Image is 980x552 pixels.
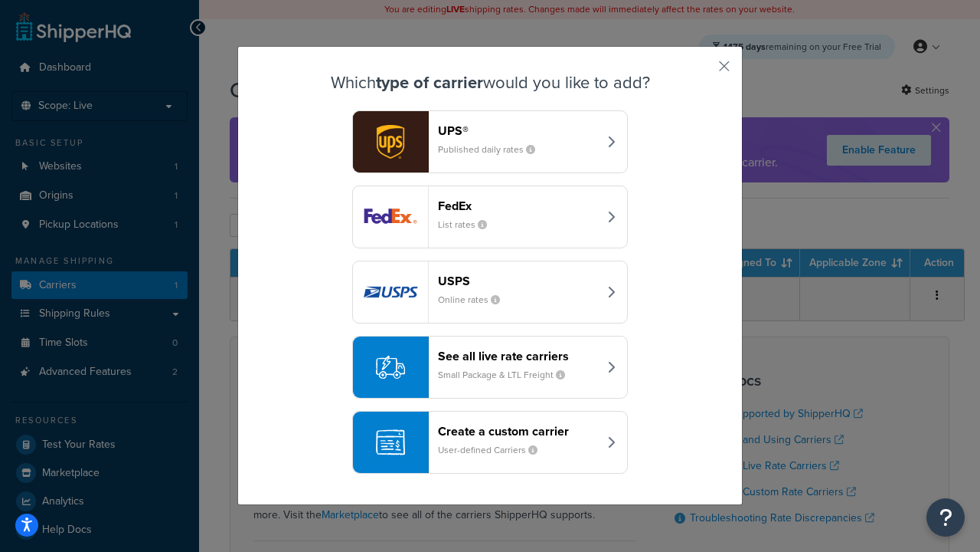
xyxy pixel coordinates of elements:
header: See all live rate carriers [438,349,598,363]
img: icon-carrier-custom-c93b8a24.svg [376,428,405,457]
h3: Which would you like to add? [276,74,704,92]
img: usps logo [353,261,428,323]
img: fedEx logo [353,186,428,248]
header: UPS® [438,123,598,138]
img: icon-carrier-liverate-becf4550.svg [376,353,405,382]
header: USPS [438,274,598,288]
img: ups logo [353,111,428,172]
small: Published daily rates [438,143,547,156]
small: Small Package & LTL Freight [438,368,577,382]
button: usps logoUSPSOnline rates [352,261,628,324]
button: See all live rate carriersSmall Package & LTL Freight [352,336,628,399]
button: ups logoUPS®Published daily rates [352,110,628,173]
small: User-defined Carriers [438,443,550,457]
button: Create a custom carrierUser-defined Carriers [352,411,628,474]
header: FedEx [438,199,598,213]
small: List rates [438,218,499,232]
small: Online rates [438,293,512,307]
strong: type of carrier [376,70,483,95]
button: Open Resource Center [926,498,965,537]
header: Create a custom carrier [438,424,598,439]
button: fedEx logoFedExList rates [352,186,628,248]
